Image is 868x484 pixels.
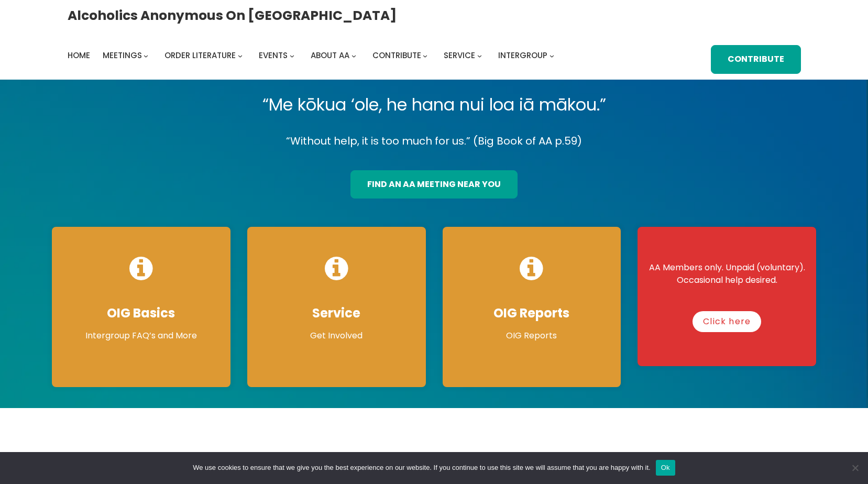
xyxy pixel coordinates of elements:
button: Events submenu [290,53,294,58]
nav: Intergroup [68,48,558,63]
a: Home [68,48,90,63]
span: Intergroup [498,50,547,61]
span: We use cookies to ensure that we give you the best experience on our website. If you continue to ... [193,463,650,473]
h4: OIG Reports [453,305,611,321]
button: Intergroup submenu [550,53,554,58]
a: Click here [693,311,761,332]
span: Events [259,50,288,61]
span: Contribute [372,50,421,61]
a: Contribute [372,48,421,63]
button: Order Literature submenu [238,53,243,58]
span: Home [68,50,90,61]
span: Order Literature [164,50,236,61]
a: find an aa meeting near you [350,170,517,199]
span: Meetings [103,50,142,61]
a: Contribute [711,45,800,74]
a: Meetings [103,48,142,63]
p: “Me kōkua ‘ole, he hana nui loa iā mākou.” [43,90,825,119]
a: Events [259,48,288,63]
span: Service [444,50,475,61]
p: Get Involved [258,329,415,342]
button: Service submenu [477,53,482,58]
a: Alcoholics Anonymous on [GEOGRAPHIC_DATA] [68,4,397,27]
p: “Without help, it is too much for us.” (Big Book of AA p.59) [43,132,825,150]
button: About AA submenu [351,53,356,58]
p: AA Members only. Unpaid (voluntary). Occasional help desired. [648,261,806,287]
p: Intergroup FAQ’s and More [62,329,220,342]
a: Intergroup [498,48,547,63]
p: OIG Reports [453,329,611,342]
h4: OIG Basics [62,305,220,321]
span: About AA [311,50,349,61]
button: Contribute submenu [423,53,427,58]
a: About AA [311,48,349,63]
span: No [850,463,860,473]
a: Service [444,48,475,63]
h4: Service [258,305,415,321]
button: Meetings submenu [144,53,148,58]
button: Ok [656,460,675,476]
